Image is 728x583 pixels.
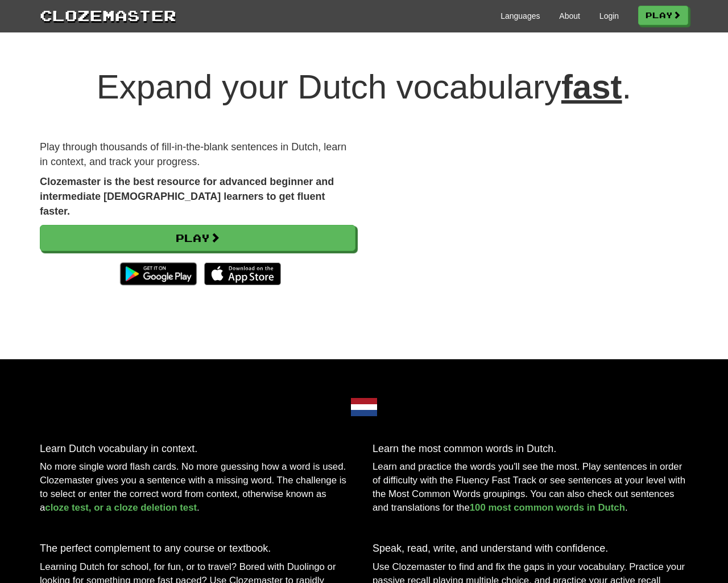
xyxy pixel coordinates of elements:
[204,262,281,285] img: Download_on_the_App_Store_Badge_US-UK_135x40-25178aeef6eb6b83b96f5f2d004eda3bffbb37122de64afbaef7...
[470,502,625,513] a: 100 most common words in Dutch
[561,68,622,106] u: fast
[114,257,202,291] img: Get it on Google Play
[40,5,176,26] a: Clozemaster
[599,10,619,22] a: Login
[45,502,197,513] a: cloze test, or a cloze deletion test
[559,10,580,22] a: About
[373,460,688,515] p: Learn and practice the words you'll see the most. Play sentences in order of difficulty with the ...
[40,225,355,251] a: Play
[638,6,688,25] a: Play
[373,444,688,455] h3: Learn the most common words in Dutch.
[40,176,334,216] strong: Clozemaster is the best resource for advanced beginner and intermediate [DEMOGRAPHIC_DATA] learne...
[40,68,688,106] h1: Expand your Dutch vocabulary .
[373,543,688,555] h3: Speak, read, write, and understand with confidence.
[40,444,355,455] h3: Learn Dutch vocabulary in context.
[40,543,355,555] h3: The perfect complement to any course or textbook.
[40,140,355,169] p: Play through thousands of fill-in-the-blank sentences in Dutch, learn in context, and track your ...
[500,10,540,22] a: Languages
[40,460,355,515] p: No more single word flash cards. No more guessing how a word is used. Clozemaster gives you a sen...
